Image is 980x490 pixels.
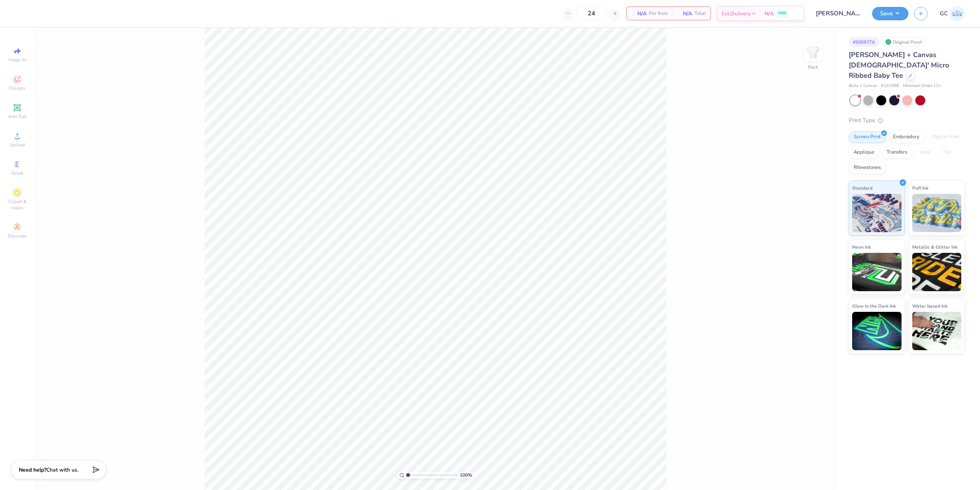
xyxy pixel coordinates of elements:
span: Total [694,10,706,18]
div: Digital Print [927,131,964,143]
img: Neon Ink [852,253,902,291]
span: Clipart & logos [4,198,31,211]
span: Greek [11,170,23,176]
span: Designs [9,85,26,91]
span: Water based Ink [912,302,947,310]
img: Back [805,44,821,60]
span: FREE [778,11,786,16]
div: Vinyl [915,147,936,158]
div: Applique [849,147,879,158]
div: Embroidery [888,131,924,143]
span: Est. Delivery [722,10,751,18]
div: Transfers [882,147,912,158]
div: Rhinestones [849,162,886,174]
span: Standard [852,184,872,192]
div: Foil [938,147,956,158]
span: Upload [10,142,25,148]
span: Chat with us. [46,466,78,474]
span: Metallic & Glitter Ink [912,243,957,251]
div: Original Proof [883,37,926,47]
img: Gerard Christopher Trorres [950,6,965,21]
div: Screen Print [849,131,886,143]
span: GC [940,9,948,18]
span: Add Text [8,113,26,120]
input: – – [577,7,606,20]
span: Glow in the Dark Ink [852,302,896,310]
span: N/A [631,10,647,18]
span: Decorate [8,233,26,239]
strong: Need help? [19,466,46,474]
span: Per Item [649,10,668,18]
span: [PERSON_NAME] + Canvas [DEMOGRAPHIC_DATA]' Micro Ribbed Baby Tee [849,50,949,80]
img: Metallic & Glitter Ink [912,253,962,291]
div: Back [808,64,818,70]
input: Untitled Design [810,6,866,21]
span: Minimum Order: 12 + [903,83,941,89]
img: Glow in the Dark Ink [852,312,902,350]
span: N/A [764,10,774,18]
div: Print Type [849,116,965,125]
span: Image AI [8,57,26,63]
span: N/A [677,10,692,18]
span: Neon Ink [852,243,871,251]
span: Puff Ink [912,184,928,192]
img: Puff Ink [912,194,962,232]
span: Bella + Canvas [849,83,877,89]
div: # 506977A [849,37,879,47]
span: # 1010BE [881,83,899,89]
img: Standard [852,194,902,232]
a: GC [940,6,965,21]
img: Water based Ink [912,312,962,350]
span: 100 % [460,472,472,479]
button: Save [872,7,908,20]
